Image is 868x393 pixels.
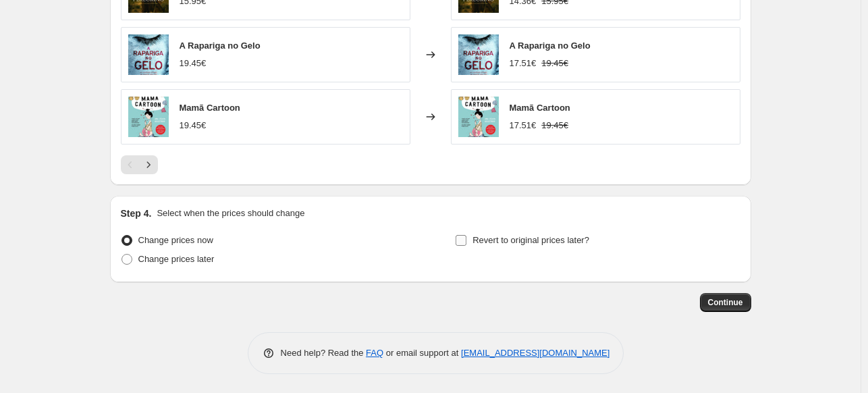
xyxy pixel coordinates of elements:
img: mama-cartoon-288744_80x.jpg [128,97,169,137]
p: Select when the prices should change [157,207,304,220]
span: Revert to original prices later? [472,235,589,245]
div: 17.51€ [510,119,537,132]
strike: 19.45€ [541,119,568,132]
a: [EMAIL_ADDRESS][DOMAIN_NAME] [461,348,609,358]
div: 19.45€ [180,57,207,70]
img: a-rapariga-no-gelo-469867_80x.jpg [458,34,499,75]
button: Next [139,155,158,174]
h2: Step 4. [121,207,152,220]
span: Mamã Cartoon [180,103,240,113]
nav: Pagination [121,155,158,174]
span: A Rapariga no Gelo [180,41,261,51]
span: A Rapariga no Gelo [510,41,591,51]
span: Mamã Cartoon [510,103,570,113]
div: 19.45€ [180,119,207,132]
div: 17.51€ [510,57,537,70]
span: Change prices later [138,254,215,264]
span: Need help? Read the [281,348,367,358]
span: Change prices now [138,235,213,245]
img: mama-cartoon-288744_80x.jpg [458,97,499,137]
img: a-rapariga-no-gelo-469867_80x.jpg [128,34,169,75]
a: FAQ [366,348,383,358]
span: Continue [708,297,743,308]
span: or email support at [383,348,461,358]
strike: 19.45€ [541,57,568,70]
button: Continue [700,293,751,312]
